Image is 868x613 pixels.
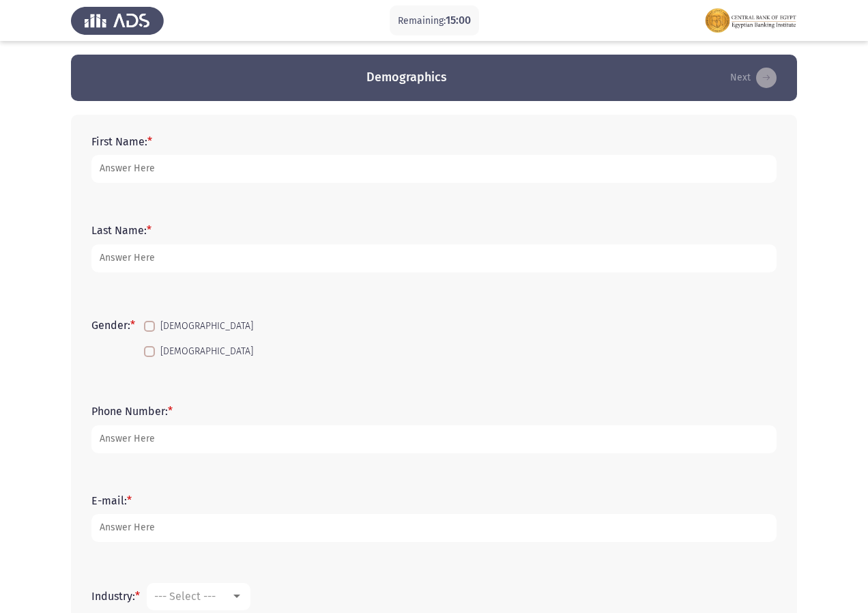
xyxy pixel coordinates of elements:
[91,155,777,183] input: add answer text
[91,224,151,237] label: Last Name:
[704,1,797,40] img: Assessment logo of FOCUS Assessment 3 Modules EN
[91,135,152,148] label: First Name:
[398,12,471,29] p: Remaining:
[726,67,781,89] button: load next page
[91,244,777,272] input: add answer text
[154,590,216,603] span: --- Select ---
[91,405,173,418] label: Phone Number:
[366,69,447,86] h3: Demographics
[446,14,471,27] span: 15:00
[91,514,777,542] input: add answer text
[71,1,164,40] img: Assess Talent Management logo
[160,318,253,334] span: [DEMOGRAPHIC_DATA]
[91,590,140,603] label: Industry:
[160,343,253,360] span: [DEMOGRAPHIC_DATA]
[91,494,132,507] label: E-mail:
[91,425,777,453] input: add answer text
[91,319,135,332] label: Gender:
